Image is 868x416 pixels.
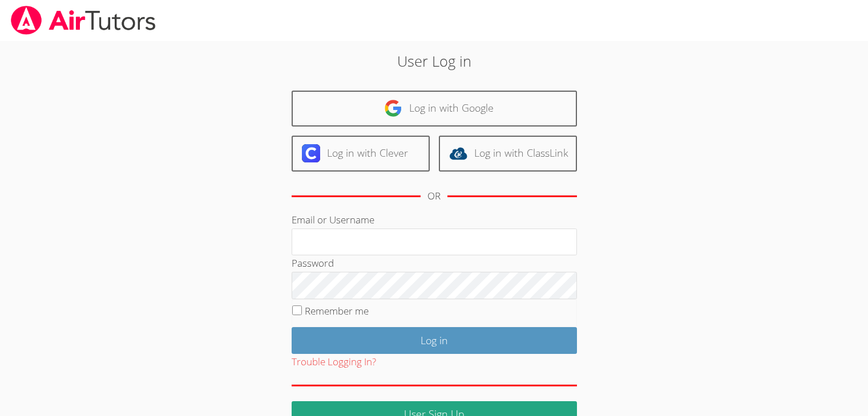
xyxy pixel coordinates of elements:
a: Log in with Clever [292,136,430,172]
img: clever-logo-6eab21bc6e7a338710f1a6ff85c0baf02591cd810cc4098c63d3a4b26e2feb20.svg [302,144,320,162]
button: Trouble Logging In? [292,354,376,370]
h2: User Log in [200,50,668,72]
img: google-logo-50288ca7cdecda66e5e0955fdab243c47b7ad437acaf1139b6f446037453330a.svg [384,99,402,117]
label: Password [292,256,334,270]
input: Log in [292,327,577,354]
label: Email or Username [292,213,374,226]
div: OR [427,188,441,205]
label: Remember me [305,304,369,317]
img: airtutors_banner-c4298cdbf04f3fff15de1276eac7730deb9818008684d7c2e4769d2f7ddbe033.png [10,6,157,35]
img: classlink-logo-d6bb404cc1216ec64c9a2012d9dc4662098be43eaf13dc465df04b49fa7ab582.svg [449,144,467,162]
a: Log in with ClassLink [439,136,577,172]
a: Log in with Google [292,91,577,127]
